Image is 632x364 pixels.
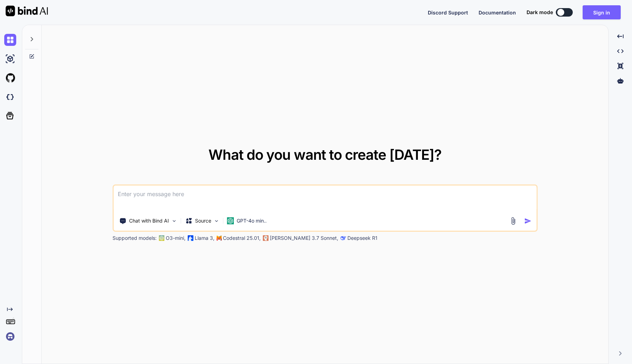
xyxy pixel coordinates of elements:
[166,235,186,242] p: O3-mini,
[263,235,268,241] img: claude
[428,10,468,16] span: Discord Support
[340,235,346,241] img: claude
[195,217,211,224] p: Source
[129,217,169,224] p: Chat with Bind AI
[195,235,214,242] p: Llama 3,
[527,9,553,16] span: Dark mode
[4,72,16,84] img: githubLight
[171,218,177,224] img: Pick Tools
[188,235,193,241] img: Llama2
[113,235,157,242] p: Supported models:
[217,236,221,241] img: Mistral-AI
[4,34,16,46] img: chat
[4,330,16,342] img: signin
[479,10,516,16] span: Documentation
[4,91,16,103] img: darkCloudIdeIcon
[524,217,531,225] img: icon
[4,53,16,65] img: ai-studio
[213,218,219,224] img: Pick Models
[227,217,234,224] img: GPT-4o mini
[347,235,377,242] p: Deepseek R1
[208,146,442,163] span: What do you want to create [DATE]?
[583,5,621,19] button: Sign in
[237,217,267,224] p: GPT-4o min..
[6,6,48,16] img: Bind AI
[223,235,261,242] p: Codestral 25.01,
[479,9,516,16] button: Documentation
[270,235,338,242] p: [PERSON_NAME] 3.7 Sonnet,
[159,235,164,241] img: GPT-4
[509,217,517,225] img: attachment
[428,9,468,16] button: Discord Support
